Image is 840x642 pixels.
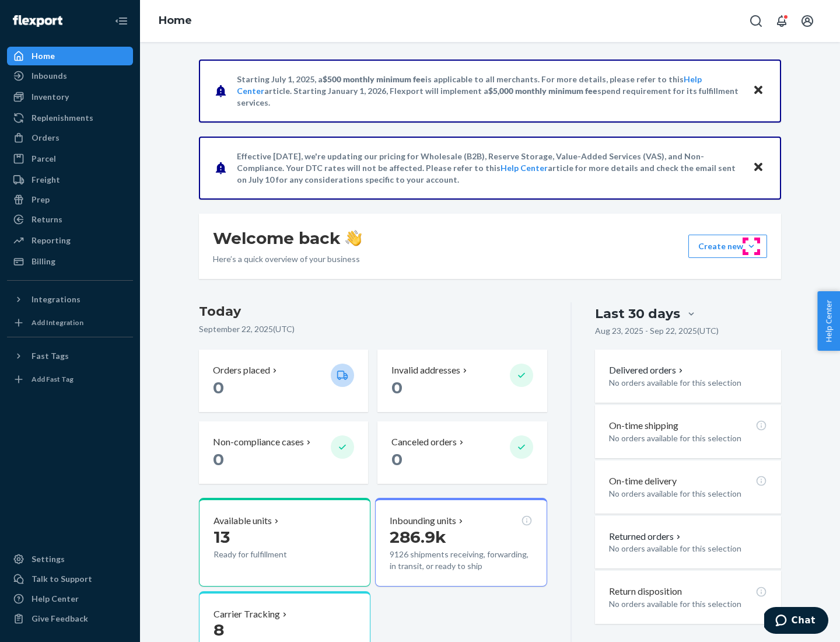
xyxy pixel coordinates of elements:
ol: breadcrumbs [149,4,201,38]
p: Starting July 1, 2025, a is applicable to all merchants. For more details, please refer to this a... [237,74,741,109]
p: No orders available for this selection [609,543,767,554]
span: 13 [213,527,230,547]
div: Talk to Support [32,573,92,585]
p: No orders available for this selection [609,488,767,500]
div: Billing [32,256,55,267]
span: 0 [213,449,224,469]
p: Carrier Tracking [213,608,280,621]
p: Invalid addresses [391,364,460,377]
a: Home [7,47,133,65]
a: Prep [7,190,133,209]
a: Help Center [501,163,548,173]
button: Close [751,159,766,176]
a: Settings [7,550,133,568]
a: Freight [7,170,133,189]
p: Here’s a quick overview of your business [213,253,362,265]
div: Returns [32,214,62,225]
button: Talk to Support [7,570,133,588]
div: Give Feedback [32,613,88,624]
div: Replenishments [32,112,93,124]
span: 0 [391,449,402,469]
p: Orders placed [213,364,270,377]
button: Open notifications [770,9,793,33]
button: Non-compliance cases 0 [199,421,368,484]
div: Home [32,50,55,62]
a: Add Fast Tag [7,370,133,389]
div: Integrations [32,294,80,305]
p: Return disposition [609,585,682,598]
span: 0 [213,378,224,397]
button: Close Navigation [110,9,133,33]
a: Reporting [7,231,133,250]
div: Inbounds [32,70,67,82]
img: hand-wave emoji [345,230,362,246]
span: 8 [213,620,224,640]
div: Help Center [32,593,79,605]
button: Canceled orders 0 [377,421,547,484]
button: Open account menu [796,9,819,33]
p: September 22, 2025 ( UTC ) [199,323,547,335]
p: On-time shipping [609,419,678,432]
button: Inbounding units286.9k9126 shipments receiving, forwarding, in transit, or ready to ship [375,498,547,587]
p: Available units [213,514,272,528]
div: Settings [32,553,65,565]
button: Invalid addresses 0 [377,350,547,412]
div: Reporting [32,235,71,246]
p: No orders available for this selection [609,432,767,444]
img: Flexport logo [13,15,62,27]
div: Add Fast Tag [32,374,73,384]
div: Add Integration [32,317,83,327]
p: Canceled orders [391,435,457,449]
div: Orders [32,132,60,144]
button: Close [751,82,766,99]
span: $500 monthly minimum fee [323,74,425,84]
a: Help Center [7,589,133,608]
div: Freight [32,174,60,186]
a: Billing [7,252,133,271]
p: Aug 23, 2025 - Sep 22, 2025 ( UTC ) [595,325,719,337]
span: $5,000 monthly minimum fee [488,86,597,96]
button: Delivered orders [609,364,685,377]
h3: Today [199,302,547,321]
p: Non-compliance cases [213,435,304,449]
p: 9126 shipments receiving, forwarding, in transit, or ready to ship [390,549,532,572]
div: Parcel [32,153,56,165]
h1: Welcome back [213,228,362,249]
button: Integrations [7,290,133,309]
button: Open Search Box [744,9,768,33]
a: Returns [7,210,133,229]
p: Effective [DATE], we're updating our pricing for Wholesale (B2B), Reserve Storage, Value-Added Se... [237,151,741,186]
span: 286.9k [390,527,446,547]
a: Home [159,14,192,27]
a: Orders [7,128,133,147]
button: Orders placed 0 [199,350,368,412]
a: Parcel [7,149,133,168]
p: On-time delivery [609,474,677,488]
button: Give Feedback [7,609,133,628]
div: Inventory [32,91,69,103]
div: Fast Tags [32,350,69,362]
button: Fast Tags [7,347,133,365]
a: Add Integration [7,313,133,332]
p: Ready for fulfillment [213,549,321,560]
p: Inbounding units [390,514,456,528]
p: No orders available for this selection [609,377,767,389]
a: Inventory [7,88,133,106]
a: Replenishments [7,109,133,127]
iframe: Opens a widget where you can chat to one of our agents [764,607,828,636]
div: Prep [32,194,50,205]
div: Last 30 days [595,305,680,323]
a: Inbounds [7,67,133,85]
span: 0 [391,378,402,397]
button: Create new [688,235,767,258]
button: Help Center [817,291,840,351]
button: Returned orders [609,530,683,543]
p: No orders available for this selection [609,598,767,610]
button: Available units13Ready for fulfillment [199,498,370,587]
